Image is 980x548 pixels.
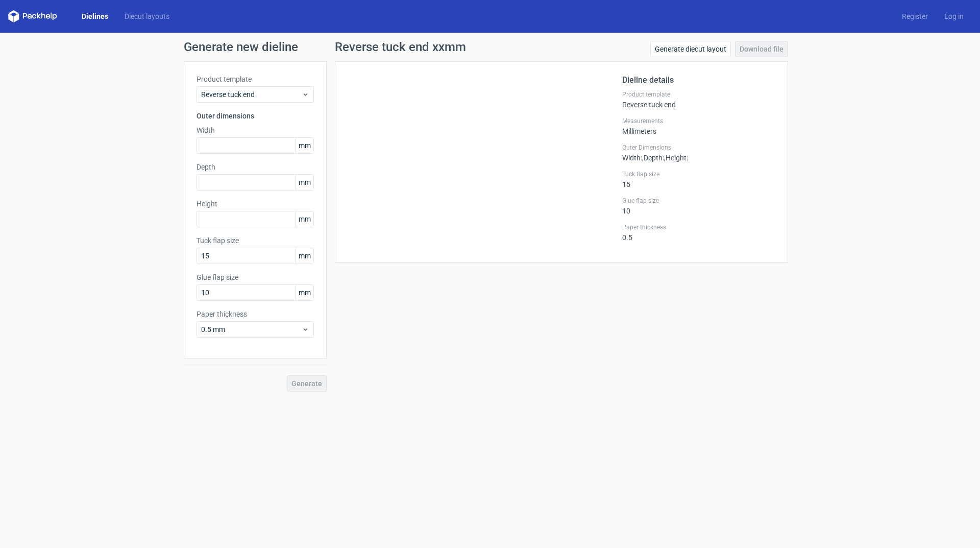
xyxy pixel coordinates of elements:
[622,170,775,188] div: 15
[197,162,314,172] label: Depth
[622,144,775,152] label: Outer Dimensions
[622,90,775,109] div: Reverse tuck end
[622,117,775,135] div: Millimeters
[296,285,313,300] span: mm
[184,41,796,53] h1: Generate new dieline
[201,89,302,100] span: Reverse tuck end
[197,309,314,319] label: Paper thickness
[642,154,664,162] span: , Depth :
[296,175,313,190] span: mm
[622,197,775,205] label: Glue flap size
[296,211,313,227] span: mm
[197,125,314,135] label: Width
[622,90,775,99] label: Product template
[197,235,314,246] label: Tuck flap size
[335,41,466,53] h1: Reverse tuck end xxmm
[296,248,313,264] span: mm
[73,11,116,21] a: Dielines
[197,272,314,282] label: Glue flap size
[296,138,313,153] span: mm
[664,154,688,162] span: , Height :
[894,11,936,21] a: Register
[197,74,314,84] label: Product template
[622,197,775,215] div: 10
[197,111,314,121] h3: Outer dimensions
[201,324,302,335] span: 0.5 mm
[622,74,775,86] h2: Dieline details
[622,223,775,231] label: Paper thickness
[650,41,731,57] a: Generate diecut layout
[622,117,775,125] label: Measurements
[936,11,972,21] a: Log in
[197,199,314,209] label: Height
[622,170,775,178] label: Tuck flap size
[622,223,775,242] div: 0.5
[116,11,178,21] a: Diecut layouts
[622,154,642,162] span: Width :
